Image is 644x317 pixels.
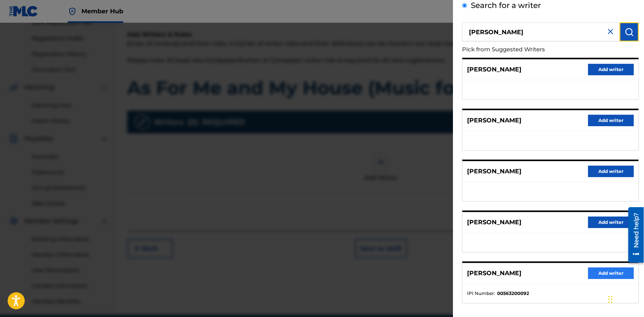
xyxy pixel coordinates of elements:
[467,218,521,227] p: [PERSON_NAME]
[467,116,521,125] p: [PERSON_NAME]
[497,290,529,297] strong: 00563200092
[588,64,634,75] button: Add writer
[462,41,595,58] p: Pick from Suggested Writers
[588,166,634,177] button: Add writer
[467,65,521,74] p: [PERSON_NAME]
[467,269,521,278] p: [PERSON_NAME]
[608,288,613,311] div: Drag
[81,7,123,16] span: Member Hub
[588,217,634,228] button: Add writer
[467,290,495,297] span: IPI Number :
[68,7,77,16] img: Top Rightsholder
[623,204,644,266] iframe: Resource Center
[588,115,634,126] button: Add writer
[606,27,615,36] img: close
[467,167,521,176] p: [PERSON_NAME]
[588,268,634,279] button: Add writer
[9,6,38,17] img: MLC Logo
[606,281,644,317] iframe: Chat Widget
[625,27,634,36] img: Search Works
[462,22,620,41] input: Search writer's name or IPI Number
